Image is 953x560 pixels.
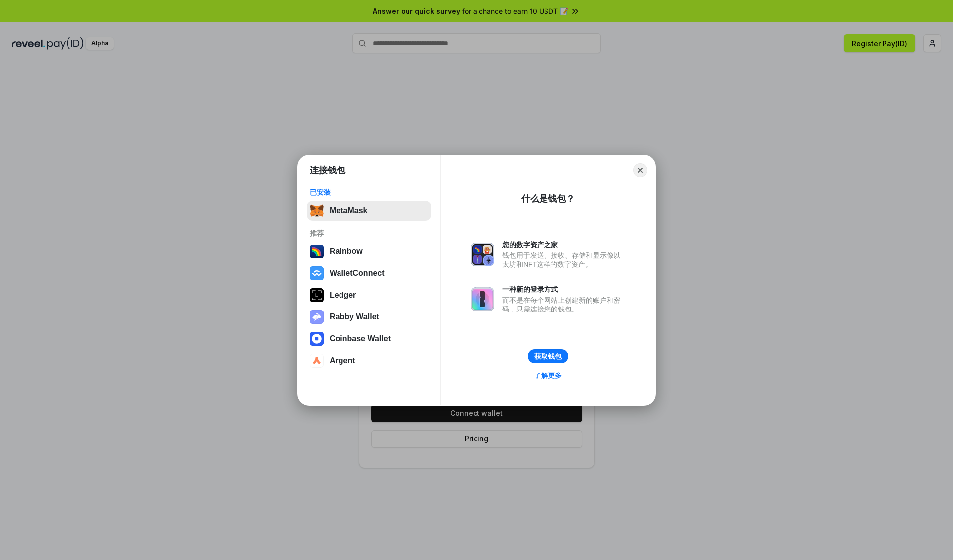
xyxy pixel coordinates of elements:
[502,296,625,313] div: 而不是在每个网站上创建新的账户和密码，只需连接您的钱包。
[534,352,562,361] div: 获取钱包
[528,369,568,382] a: 了解更多
[310,310,324,324] img: svg+xml,%3Csvg%20xmlns%3D%22http%3A%2F%2Fwww.w3.org%2F2000%2Fsvg%22%20fill%3D%22none%22%20viewBox...
[521,193,575,205] div: 什么是钱包？
[330,312,379,321] div: Rabby Wallet
[310,266,324,280] img: svg+xml,%3Csvg%20width%3D%2228%22%20height%3D%2228%22%20viewBox%3D%220%200%2028%2028%22%20fill%3D...
[307,201,431,221] button: MetaMask
[528,349,568,363] button: 获取钱包
[471,243,494,266] img: svg+xml,%3Csvg%20xmlns%3D%22http%3A%2F%2Fwww.w3.org%2F2000%2Fsvg%22%20fill%3D%22none%22%20viewBox...
[310,188,428,197] div: 已安装
[310,332,324,346] img: svg+xml,%3Csvg%20width%3D%2228%22%20height%3D%2228%22%20viewBox%3D%220%200%2028%2028%22%20fill%3D...
[307,307,431,327] button: Rabby Wallet
[307,329,431,349] button: Coinbase Wallet
[330,206,367,215] div: MetaMask
[310,245,324,258] img: svg+xml,%3Csvg%20width%3D%22120%22%20height%3D%22120%22%20viewBox%3D%220%200%20120%20120%22%20fil...
[307,242,431,261] button: Rainbow
[471,287,494,311] img: svg+xml,%3Csvg%20xmlns%3D%22http%3A%2F%2Fwww.w3.org%2F2000%2Fsvg%22%20fill%3D%22none%22%20viewBox...
[330,269,385,278] div: WalletConnect
[310,288,324,302] img: svg+xml,%3Csvg%20xmlns%3D%22http%3A%2F%2Fwww.w3.org%2F2000%2Fsvg%22%20width%3D%2228%22%20height%3...
[330,291,356,300] div: Ledger
[502,251,625,269] div: 钱包用于发送、接收、存储和显示像以太坊和NFT这样的数字资产。
[330,356,355,365] div: Argent
[310,229,428,238] div: 推荐
[633,163,647,177] button: Close
[502,240,625,249] div: 您的数字资产之家
[307,285,431,305] button: Ledger
[502,285,625,294] div: 一种新的登录方式
[310,164,345,176] h1: 连接钱包
[310,354,324,368] img: svg+xml,%3Csvg%20width%3D%2228%22%20height%3D%2228%22%20viewBox%3D%220%200%2028%2028%22%20fill%3D...
[330,247,363,256] div: Rainbow
[307,351,431,371] button: Argent
[534,371,562,380] div: 了解更多
[310,204,324,218] img: svg+xml,%3Csvg%20fill%3D%22none%22%20height%3D%2233%22%20viewBox%3D%220%200%2035%2033%22%20width%...
[330,334,391,343] div: Coinbase Wallet
[307,263,431,283] button: WalletConnect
